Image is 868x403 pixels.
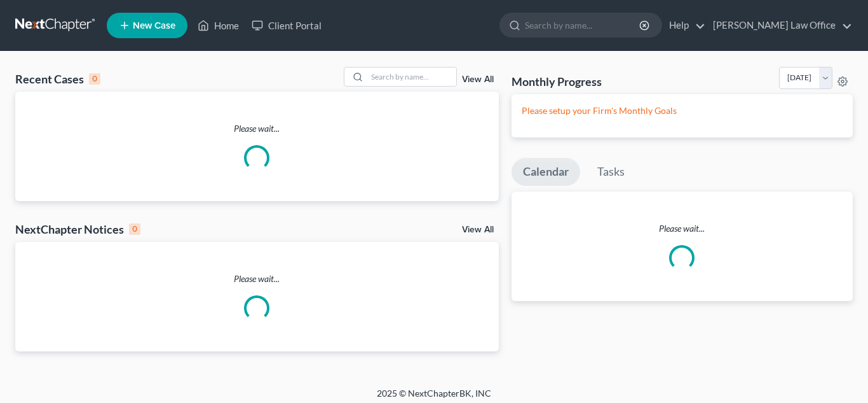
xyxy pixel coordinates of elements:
[245,14,328,37] a: Client Portal
[522,104,843,117] p: Please setup your Firm's Monthly Goals
[462,225,494,234] a: View All
[15,122,499,135] p: Please wait...
[586,158,636,186] a: Tasks
[15,222,140,237] div: NextChapter Notices
[15,272,499,285] p: Please wait...
[663,14,705,37] a: Help
[133,21,175,31] span: New Case
[462,75,494,84] a: View All
[525,13,641,37] input: Search by name...
[512,158,580,186] a: Calendar
[129,223,140,235] div: 0
[512,74,602,89] h3: Monthly Progress
[191,14,245,37] a: Home
[15,71,100,87] div: Recent Cases
[512,222,853,235] p: Please wait...
[707,14,852,37] a: [PERSON_NAME] Law Office
[89,73,100,85] div: 0
[367,67,456,86] input: Search by name...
